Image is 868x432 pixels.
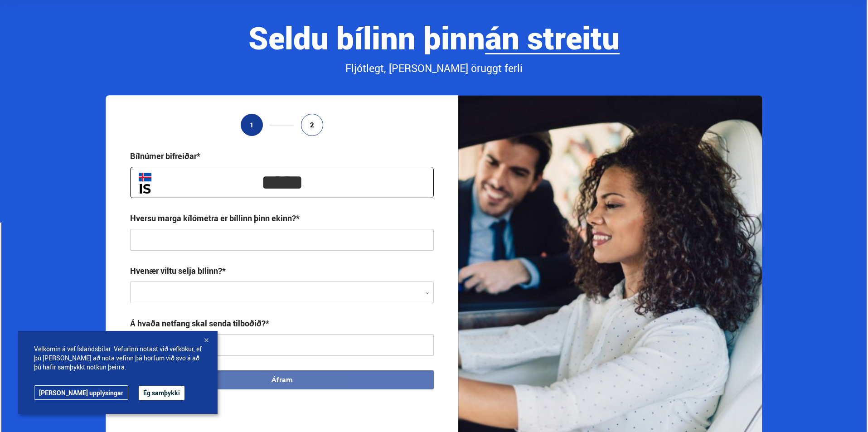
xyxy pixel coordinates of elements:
button: Áfram [130,370,434,389]
button: Ég samþykki [139,386,184,400]
label: Hvenær viltu selja bílinn?* [130,265,226,276]
div: Hversu marga kílómetra er bíllinn þinn ekinn?* [130,213,300,223]
span: Velkomin á vef Íslandsbílar. Vefurinn notast við vefkökur, ef þú [PERSON_NAME] að nota vefinn þá ... [34,345,202,372]
button: Opna LiveChat spjallviðmót [7,4,34,31]
span: 1 [250,121,254,129]
span: 2 [310,121,314,129]
div: Fljótlegt, [PERSON_NAME] öruggt ferli [106,61,762,76]
div: Á hvaða netfang skal senda tilboðið?* [130,318,269,329]
div: Bílnúmer bifreiðar* [130,150,200,161]
div: Seldu bílinn þinn [106,20,762,54]
a: [PERSON_NAME] upplýsingar [34,385,128,400]
b: án streitu [485,16,620,58]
